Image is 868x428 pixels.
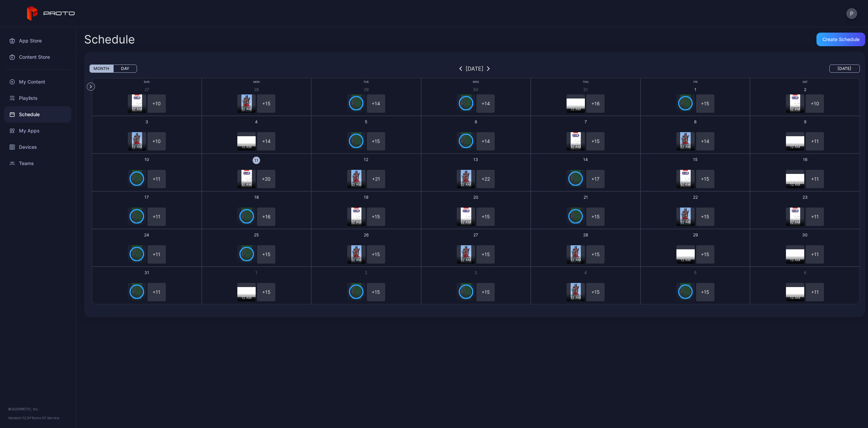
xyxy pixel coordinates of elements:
div: + 10 [147,132,166,150]
div: + 15 [696,94,714,113]
div: 12 AM [128,143,146,150]
div: + 14 [257,132,275,150]
div: 12 AM [567,293,585,301]
div: 12 AM [457,256,475,264]
div: 12 [364,157,368,162]
div: 12 AM [347,256,366,264]
button: 512 AM+15 [311,116,421,154]
span: Version 1.12.0 • [8,416,31,420]
div: + 15 [367,283,385,301]
button: 212 AM+10 [750,78,860,116]
div: 2 [804,87,806,92]
div: + 11 [147,208,166,226]
div: + 15 [586,132,605,150]
button: 1212 AM+21 [311,154,421,191]
button: 112 AM+15 [202,267,312,304]
div: 12 AM [786,218,804,226]
div: 17 [144,194,149,200]
button: 812 AM+14 [640,116,750,154]
div: Sat [750,80,860,84]
button: 1612 AM+11 [750,154,860,191]
div: + 14 [696,132,714,150]
div: + 15 [586,283,605,301]
div: + 11 [806,283,824,301]
div: Wed [421,80,531,84]
div: 27 [144,87,149,92]
div: 12 AM [457,180,475,188]
div: + 11 [147,283,166,301]
div: 21 [584,194,588,200]
a: Playlists [4,90,72,106]
div: 30 [473,87,478,92]
button: 612 AM+14 [421,116,531,154]
button: 2912 AM+15 [640,229,750,267]
div: 30 [802,232,808,238]
button: 412 AM+15 [531,267,640,304]
div: 2 [365,270,367,275]
button: 2812 AM+15 [202,78,312,116]
div: + 21 [367,170,385,188]
div: [DATE] [466,65,484,73]
div: 5 [365,119,367,125]
div: 12 AM [676,218,695,226]
div: + 11 [806,245,824,264]
button: 1112 AM+20 [202,154,312,191]
a: Teams [4,155,72,172]
div: 12 AM [347,180,366,188]
button: 1512 AM+15 [640,154,750,191]
button: 212 AM+15 [311,267,421,304]
button: [DATE] [829,65,860,73]
button: 2512 AM+15 [202,229,312,267]
div: 14 [583,157,588,162]
div: 12 AM [567,256,585,264]
div: 20 [473,194,478,200]
div: 12 AM [676,180,695,188]
div: 31 [144,270,149,275]
div: + 16 [257,208,275,226]
button: Month [90,65,113,73]
div: + 15 [586,208,605,226]
div: + 22 [476,170,495,188]
div: 12 AM [347,218,366,226]
div: + 15 [257,245,275,264]
div: 12 AM [676,143,695,150]
button: 3112 AM+11 [92,267,202,304]
div: 22 [693,194,698,200]
a: Content Store [4,49,72,65]
button: 1712 AM+11 [92,191,202,229]
div: 24 [144,232,149,238]
div: + 14 [476,132,495,150]
div: Create Schedule [823,37,860,42]
div: 12 AM [786,105,804,113]
div: 5 [694,270,696,275]
div: + 11 [806,132,824,150]
h2: Schedule [84,33,135,46]
div: 11 [253,157,260,164]
div: 1 [255,270,257,275]
div: + 15 [696,170,714,188]
div: 12 AM [237,143,256,150]
button: 612 AM+11 [750,267,860,304]
div: + 15 [476,245,495,264]
div: + 10 [806,94,824,113]
div: + 11 [806,208,824,226]
div: Sun [92,80,202,84]
div: 19 [364,194,368,200]
a: My Apps [4,123,72,139]
button: 312 AM+15 [421,267,531,304]
div: + 15 [367,245,385,264]
button: P [846,8,857,19]
button: 3112 AM+16 [531,78,640,116]
div: 4 [255,119,258,125]
div: + 15 [367,208,385,226]
div: 12 AM [786,143,804,150]
a: Devices [4,139,72,155]
div: + 14 [367,94,385,113]
div: 29 [364,87,369,92]
a: App Store [4,33,72,49]
div: 28 [583,232,588,238]
button: 2212 AM+15 [640,191,750,229]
